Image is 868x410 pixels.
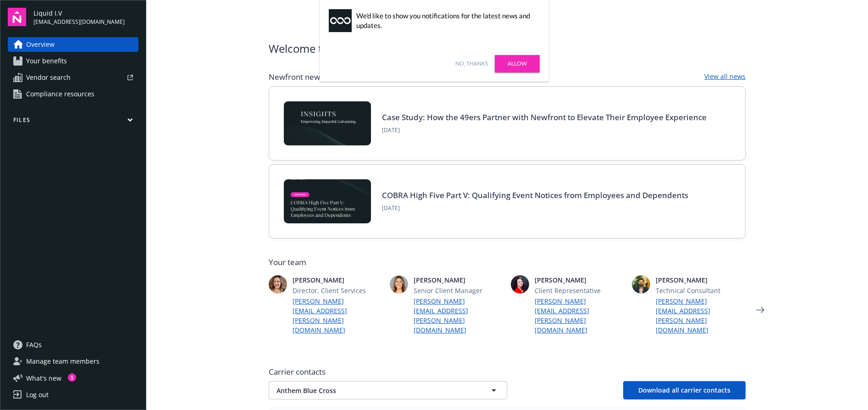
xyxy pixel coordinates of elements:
a: Overview [8,37,138,52]
span: Senior Client Manager [414,286,503,295]
a: [PERSON_NAME][EMAIL_ADDRESS][PERSON_NAME][DOMAIN_NAME] [414,296,503,335]
img: navigator-logo.svg [8,8,26,26]
a: [PERSON_NAME][EMAIL_ADDRESS][PERSON_NAME][DOMAIN_NAME] [293,296,382,335]
span: [PERSON_NAME] [535,275,625,285]
span: [PERSON_NAME] [414,275,503,285]
span: Vendor search [26,70,71,85]
a: FAQs [8,338,138,352]
button: Download all carrier contacts [623,381,746,399]
span: Overview [26,37,55,52]
span: Welcome to Navigator , June [269,40,409,57]
div: Log out [26,388,49,402]
a: [PERSON_NAME][EMAIL_ADDRESS][PERSON_NAME][DOMAIN_NAME] [656,296,746,335]
span: Your benefits [26,54,67,68]
a: COBRA High Five Part V: Qualifying Event Notices from Employees and Dependents [382,190,688,200]
a: Compliance resources [8,87,138,101]
img: photo [511,275,529,294]
span: Manage team members [26,354,100,369]
img: photo [390,275,408,294]
span: Newfront news [269,72,324,83]
a: No, thanks [455,60,488,68]
img: photo [632,275,650,294]
span: What ' s new [26,373,61,383]
span: Anthem Blue Cross [276,386,467,395]
div: We'd like to show you notifications for the latest news and updates. [356,11,535,30]
span: [DATE] [382,126,707,134]
button: What's new1 [8,373,76,383]
a: Next [753,303,768,317]
span: [EMAIL_ADDRESS][DOMAIN_NAME] [33,18,125,26]
img: Card Image - INSIGHTS copy.png [284,101,371,145]
span: Director, Client Services [293,286,382,295]
a: Your benefits [8,54,138,68]
span: [DATE] [382,204,688,212]
span: Technical Consultant [656,286,746,295]
a: Manage team members [8,354,138,369]
span: Liquid I.V [33,8,125,18]
span: Your team [269,257,746,268]
a: View all news [704,72,746,83]
a: Vendor search [8,70,138,85]
span: [PERSON_NAME] [656,275,746,285]
span: Download all carrier contacts [638,386,730,394]
button: Liquid I.V[EMAIL_ADDRESS][DOMAIN_NAME] [33,8,138,26]
button: Anthem Blue Cross [269,381,507,399]
a: Allow [495,55,540,72]
span: [PERSON_NAME] [293,275,382,285]
img: BLOG-Card Image - Compliance - COBRA High Five Pt 5 - 09-11-25.jpg [284,179,371,223]
a: [PERSON_NAME][EMAIL_ADDRESS][PERSON_NAME][DOMAIN_NAME] [535,296,625,335]
span: FAQs [26,338,42,352]
span: Client Representative [535,286,625,295]
img: photo [269,275,287,294]
div: 1 [68,373,76,382]
span: Compliance resources [26,87,94,101]
button: Files [8,116,138,127]
span: Carrier contacts [269,366,746,377]
a: Case Study: How the 49ers Partner with Newfront to Elevate Their Employee Experience [382,112,707,122]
